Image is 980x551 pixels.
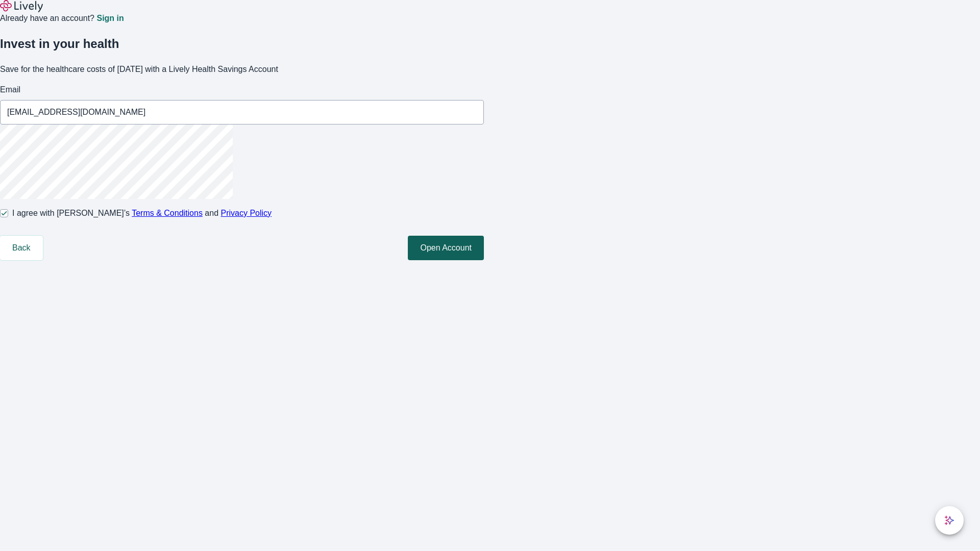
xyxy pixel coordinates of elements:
a: Terms & Conditions [132,209,203,217]
button: chat [935,506,964,535]
button: Open Account [408,236,484,260]
span: I agree with [PERSON_NAME]’s and [12,207,272,219]
a: Privacy Policy [221,209,272,217]
svg: Lively AI Assistant [944,515,954,525]
a: Sign in [96,14,124,22]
